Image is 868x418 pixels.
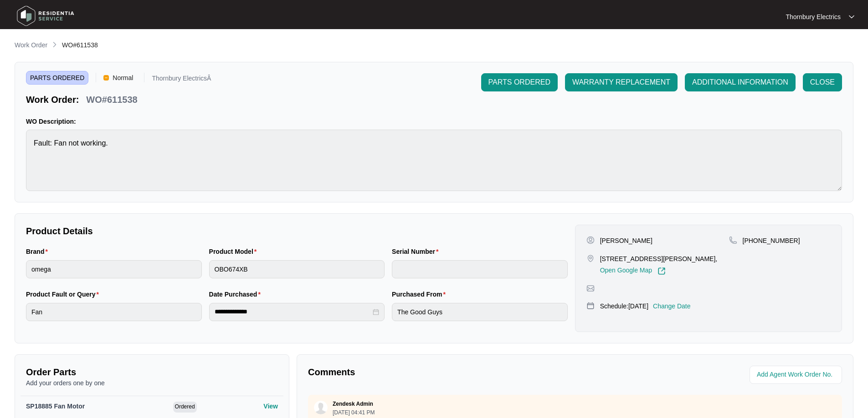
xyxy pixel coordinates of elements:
[26,260,202,278] input: Brand
[62,41,98,49] span: WO#611538
[600,267,666,275] a: Open Google Map
[14,2,77,30] img: residentia service logo
[15,40,47,50] p: Work Order
[653,302,691,311] p: Change Date
[572,77,670,88] span: WARRANTY REPLACEMENT
[657,267,666,275] img: Link-External
[26,290,103,299] label: Product Fault or Query
[586,284,595,292] img: map-pin
[481,73,558,91] button: PARTS ORDERED
[392,290,449,299] label: Purchased From
[26,378,278,388] p: Add your orders one by one
[586,302,595,310] img: map-pin
[26,303,202,321] input: Product Fault or Query
[729,236,737,244] img: map-pin
[333,410,375,415] p: [DATE] 04:41 PM
[215,307,371,317] input: Date Purchased
[308,366,569,378] p: Comments
[586,236,595,244] img: user-pin
[392,303,568,321] input: Purchased From
[488,77,550,88] span: PARTS ORDERED
[600,236,652,245] p: [PERSON_NAME]
[26,117,842,126] p: WO Description:
[314,401,328,414] img: user.svg
[103,75,109,81] img: Vercel Logo
[26,71,88,85] span: PARTS ORDERED
[263,402,278,411] p: View
[173,402,197,413] span: Ordered
[26,130,842,191] textarea: Fault: Fan not working.
[26,93,79,106] p: Work Order:
[152,75,211,85] p: Thornbury ElectricsÂ
[86,93,137,106] p: WO#611538
[586,254,595,262] img: map-pin
[333,400,373,408] p: Zendesk Admin
[803,73,842,91] button: CLOSE
[392,247,442,256] label: Serial Number
[565,73,678,91] button: WARRANTY REPLACEMENT
[600,254,718,263] p: [STREET_ADDRESS][PERSON_NAME],
[209,247,261,256] label: Product Model
[51,41,58,48] img: chevron-right
[109,71,137,85] span: Normal
[849,15,854,19] img: dropdown arrow
[810,77,835,88] span: CLOSE
[786,12,841,21] p: Thornbury Electrics
[209,290,264,299] label: Date Purchased
[757,369,837,380] input: Add Agent Work Order No.
[26,247,51,256] label: Brand
[685,73,796,91] button: ADDITIONAL INFORMATION
[392,260,568,278] input: Serial Number
[26,403,85,410] span: SP18885 Fan Motor
[26,366,278,378] p: Order Parts
[13,40,49,50] a: Work Order
[743,236,800,245] p: [PHONE_NUMBER]
[692,77,788,88] span: ADDITIONAL INFORMATION
[209,260,385,278] input: Product Model
[600,302,648,311] p: Schedule: [DATE]
[26,225,568,237] p: Product Details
